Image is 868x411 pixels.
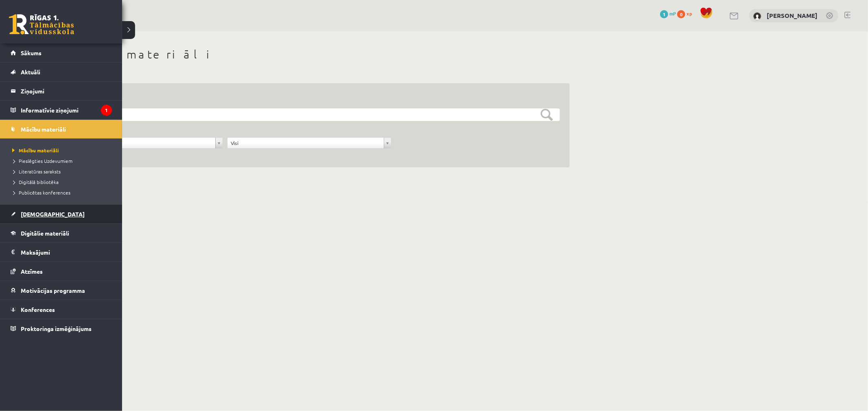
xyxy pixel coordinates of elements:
[21,243,112,262] legend: Maksājumi
[21,287,85,294] span: Motivācijas programma
[11,63,112,81] a: Aktuāli
[10,179,59,185] span: Digitālā bibliotēka
[10,147,59,154] span: Mācību materiāli
[21,68,40,76] span: Aktuāli
[21,82,112,100] legend: Ziņojumi
[11,101,112,119] a: Informatīvie ziņojumi1
[10,157,114,164] a: Pieslēgties Uzdevumiem
[677,10,685,18] span: 0
[10,168,114,175] a: Literatūras saraksts
[59,93,550,104] h3: Filtrs
[660,10,668,18] span: 1
[21,125,66,133] span: Mācību materiāli
[767,11,818,19] a: [PERSON_NAME]
[21,306,55,313] span: Konferences
[677,10,696,17] a: 0 xp
[10,178,114,186] a: Digitālā bibliotēka
[11,82,112,100] a: Ziņojumi
[687,10,692,17] span: xp
[11,243,112,262] a: Maksājumi
[10,158,72,164] span: Pieslēgties Uzdevumiem
[21,268,43,275] span: Atzīmes
[11,281,112,300] a: Motivācijas programma
[59,138,223,148] a: Jebkuram priekšmetam
[49,48,570,61] h1: Mācību materiāli
[227,138,391,148] a: Visi
[10,147,114,154] a: Mācību materiāli
[21,49,42,56] span: Sākums
[21,210,85,218] span: [DEMOGRAPHIC_DATA]
[11,262,112,281] a: Atzīmes
[231,138,380,148] span: Visi
[753,12,761,20] img: Viktorija Suseja
[11,319,112,338] a: Proktoringa izmēģinājums
[21,325,92,332] span: Proktoringa izmēģinājums
[62,138,212,148] span: Jebkuram priekšmetam
[10,189,114,196] a: Publicētas konferences
[669,10,676,17] span: mP
[9,14,74,35] a: Rīgas 1. Tālmācības vidusskola
[21,101,112,119] legend: Informatīvie ziņojumi
[10,189,70,196] span: Publicētas konferences
[21,229,69,237] span: Digitālie materiāli
[10,168,61,175] span: Literatūras saraksts
[11,205,112,223] a: [DEMOGRAPHIC_DATA]
[11,224,112,242] a: Digitālie materiāli
[660,10,676,17] a: 1 mP
[101,105,112,116] i: 1
[11,300,112,319] a: Konferences
[11,120,112,138] a: Mācību materiāli
[11,43,112,62] a: Sākums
